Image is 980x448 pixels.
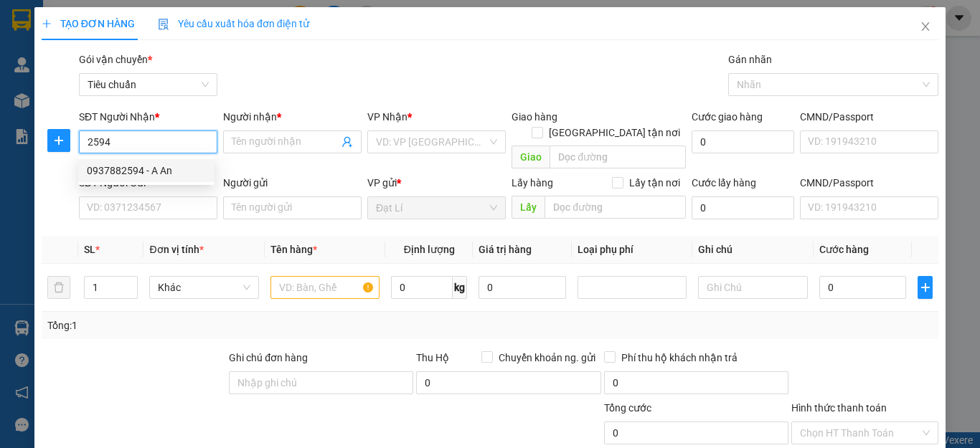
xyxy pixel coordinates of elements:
[572,236,692,264] th: Loại phụ phí
[512,111,557,123] span: Giao hàng
[905,7,946,47] button: Close
[791,402,887,414] label: Hình thức thanh toán
[692,236,813,264] th: Ghi chú
[604,402,651,414] span: Tổng cước
[79,54,152,65] span: Gói vận chuyển
[543,125,686,140] span: [GEOGRAPHIC_DATA] tận nơi
[692,111,763,123] label: Cước giao hàng
[158,19,169,30] img: icon
[404,244,455,255] span: Định lượng
[270,244,317,255] span: Tên hàng
[47,129,70,152] button: plus
[479,276,566,299] input: 0
[223,109,362,125] div: Người nhận
[692,130,794,153] input: Cước giao hàng
[47,276,70,299] button: delete
[158,277,250,298] span: Khác
[223,175,362,191] div: Người gửi
[158,18,309,29] span: Yêu cầu xuất hóa đơn điện tử
[918,276,933,299] button: plus
[87,163,206,178] div: 0937882594 - A An
[493,350,601,366] span: Chuyển khoản ng. gửi
[692,196,794,219] input: Cước lấy hàng
[79,109,217,125] div: SĐT Người Nhận
[918,282,932,293] span: plus
[453,276,467,299] span: kg
[341,136,353,148] span: user-add
[512,146,550,168] span: Giao
[84,244,95,255] span: SL
[42,19,52,29] span: plus
[42,18,135,29] span: TẠO ĐƠN HÀNG
[367,175,506,191] div: VP gửi
[149,244,203,255] span: Đơn vị tính
[376,197,497,219] span: Đạt Lí
[78,159,215,182] div: 0937882594 - A An
[416,352,449,363] span: Thu Hộ
[800,175,938,191] div: CMND/Passport
[229,371,413,394] input: Ghi chú đơn hàng
[47,318,380,333] div: Tổng: 1
[512,196,545,219] span: Lấy
[728,54,772,65] label: Gán nhãn
[367,111,407,123] span: VP Nhận
[698,276,807,299] input: Ghi Chú
[479,244,532,255] span: Giá trị hàng
[692,177,756,189] label: Cước lấy hàng
[88,74,209,95] span: Tiêu chuẩn
[920,21,931,32] span: close
[623,175,686,191] span: Lấy tận nơi
[819,244,869,255] span: Cước hàng
[545,196,686,219] input: Dọc đường
[800,109,938,125] div: CMND/Passport
[270,276,380,299] input: VD: Bàn, Ghế
[229,352,308,363] label: Ghi chú đơn hàng
[48,135,70,146] span: plus
[550,146,686,168] input: Dọc đường
[616,350,743,366] span: Phí thu hộ khách nhận trả
[512,177,553,189] span: Lấy hàng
